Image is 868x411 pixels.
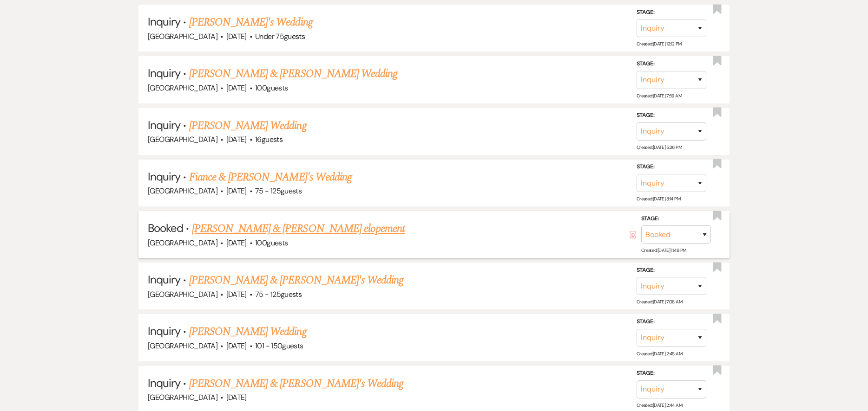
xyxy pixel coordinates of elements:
span: 16 guests [255,135,283,144]
a: [PERSON_NAME] & [PERSON_NAME] elopement [192,220,405,237]
a: [PERSON_NAME] & [PERSON_NAME]'s Wedding [189,375,404,392]
span: [DATE] [226,32,247,41]
span: Created: [DATE] 8:14 PM [637,196,680,202]
span: [GEOGRAPHIC_DATA] [148,135,217,144]
span: Created: [DATE] 5:36 PM [637,144,682,150]
span: Created: [DATE] 2:45 AM [637,351,682,357]
label: Stage: [637,7,706,18]
span: Booked [148,221,183,235]
span: Created: [DATE] 12:12 PM [637,41,681,47]
label: Stage: [637,368,706,379]
span: [GEOGRAPHIC_DATA] [148,392,217,402]
a: [PERSON_NAME] & [PERSON_NAME] Wedding [189,65,397,82]
span: 100 guests [255,238,288,248]
span: [GEOGRAPHIC_DATA] [148,341,217,351]
span: [GEOGRAPHIC_DATA] [148,32,217,41]
label: Stage: [637,265,706,276]
span: Created: [DATE] 11:49 PM [641,247,686,253]
span: 75 - 125 guests [255,289,302,299]
span: [DATE] [226,341,247,351]
span: 101 - 150 guests [255,341,303,351]
span: [GEOGRAPHIC_DATA] [148,186,217,196]
span: [DATE] [226,186,247,196]
span: Inquiry [148,272,180,287]
span: [DATE] [226,135,247,144]
span: [DATE] [226,289,247,299]
span: Inquiry [148,14,180,29]
label: Stage: [637,162,706,172]
a: Fiance & [PERSON_NAME]'s Wedding [189,169,352,186]
span: 100 guests [255,83,288,93]
a: [PERSON_NAME] & [PERSON_NAME]'s Wedding [189,272,404,289]
span: [GEOGRAPHIC_DATA] [148,238,217,248]
label: Stage: [637,110,706,121]
span: Under 75 guests [255,32,305,41]
span: Created: [DATE] 7:59 AM [637,93,682,99]
label: Stage: [637,317,706,327]
span: Inquiry [148,118,180,132]
span: Created: [DATE] 7:08 AM [637,299,682,305]
span: [DATE] [226,392,247,402]
a: [PERSON_NAME] Wedding [189,117,307,134]
span: Inquiry [148,324,180,338]
span: [DATE] [226,83,247,93]
span: 75 - 125 guests [255,186,302,196]
a: [PERSON_NAME]'s Wedding [189,14,313,31]
label: Stage: [641,214,711,224]
span: Inquiry [148,376,180,390]
a: [PERSON_NAME] Wedding [189,323,307,340]
span: [GEOGRAPHIC_DATA] [148,83,217,93]
span: [GEOGRAPHIC_DATA] [148,289,217,299]
span: Created: [DATE] 2:44 AM [637,402,682,408]
span: Inquiry [148,169,180,184]
span: Inquiry [148,66,180,80]
span: [DATE] [226,238,247,248]
label: Stage: [637,59,706,69]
